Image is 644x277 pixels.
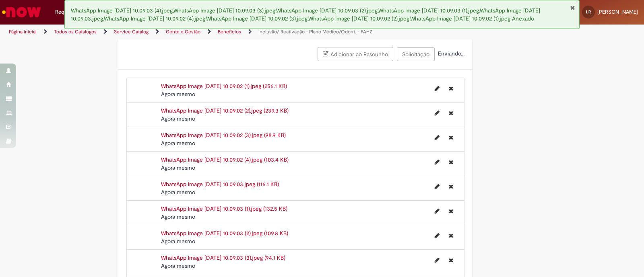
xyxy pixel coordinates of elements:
[54,29,97,35] a: Todos os Catálogos
[161,90,195,98] span: Agora mesmo
[430,254,444,267] button: Editar nome de arquivo WhatsApp Image 2025-09-26 at 10.09.03 (3).jpeg
[161,90,195,98] time: 29/09/2025 17:30:06
[444,180,458,193] button: Excluir WhatsApp Image 2025-09-26 at 10.09.03.jpeg
[161,213,195,220] time: 29/09/2025 17:30:03
[430,229,444,242] button: Editar nome de arquivo WhatsApp Image 2025-09-26 at 10.09.03 (2).jpeg
[258,29,372,35] a: Inclusão/ Reativação - Plano Médico/Odont. - FAHZ
[430,82,444,95] button: Editar nome de arquivo WhatsApp Image 2025-09-26 at 10.09.02 (1).jpeg
[161,107,289,114] a: WhatsApp Image [DATE] 10.09.02 (2).jpeg (239.3 KB)
[444,229,458,242] button: Excluir WhatsApp Image 2025-09-26 at 10.09.03 (2).jpeg
[161,82,287,90] a: WhatsApp Image [DATE] 10.09.02 (1).jpeg (256.1 KB)
[161,254,285,261] a: WhatsApp Image [DATE] 10.09.03 (3).jpeg (94.1 KB)
[161,262,195,269] span: Agora mesmo
[430,131,444,144] button: Editar nome de arquivo WhatsApp Image 2025-09-26 at 10.09.02 (3).jpeg
[597,8,638,15] span: [PERSON_NAME]
[161,181,279,188] a: WhatsApp Image [DATE] 10.09.03.jpeg (116.1 KB)
[444,254,458,267] button: Excluir WhatsApp Image 2025-09-26 at 10.09.03 (3).jpeg
[161,238,195,245] span: Agora mesmo
[161,189,195,196] span: Agora mesmo
[436,50,464,57] span: Enviando...
[161,140,195,147] time: 29/09/2025 17:30:05
[444,131,458,144] button: Excluir WhatsApp Image 2025-09-26 at 10.09.02 (3).jpeg
[161,205,287,212] a: WhatsApp Image [DATE] 10.09.03 (1).jpeg (132.5 KB)
[161,238,195,245] time: 29/09/2025 17:30:02
[161,115,195,122] time: 29/09/2025 17:30:05
[586,9,591,14] span: LR
[430,205,444,217] button: Editar nome de arquivo WhatsApp Image 2025-09-26 at 10.09.03 (1).jpeg
[1,4,42,20] img: ServiceNow
[55,8,83,16] span: Requisições
[161,230,288,237] a: WhatsApp Image [DATE] 10.09.03 (2).jpeg (109.8 KB)
[161,156,289,163] a: WhatsApp Image [DATE] 10.09.02 (4).jpeg (103.4 KB)
[71,7,540,22] span: WhatsApp Image [DATE] 10.09.03 (4).jpeg,WhatsApp Image [DATE] 10.09.03 (3).jpeg,WhatsApp Image [D...
[161,140,195,147] span: Agora mesmo
[430,156,444,168] button: Editar nome de arquivo WhatsApp Image 2025-09-26 at 10.09.02 (4).jpeg
[9,29,37,35] a: Página inicial
[161,262,195,269] time: 29/09/2025 17:30:02
[444,156,458,168] button: Excluir WhatsApp Image 2025-09-26 at 10.09.02 (4).jpeg
[161,189,195,196] time: 29/09/2025 17:30:04
[430,180,444,193] button: Editar nome de arquivo WhatsApp Image 2025-09-26 at 10.09.03.jpeg
[444,205,458,217] button: Excluir WhatsApp Image 2025-09-26 at 10.09.03 (1).jpeg
[430,107,444,119] button: Editar nome de arquivo WhatsApp Image 2025-09-26 at 10.09.02 (2).jpeg
[161,213,195,220] span: Agora mesmo
[114,29,149,35] a: Service Catalog
[161,131,286,139] a: WhatsApp Image [DATE] 10.09.02 (3).jpeg (98.9 KB)
[444,107,458,119] button: Excluir WhatsApp Image 2025-09-26 at 10.09.02 (2).jpeg
[161,164,195,171] time: 29/09/2025 17:30:04
[166,29,200,35] a: Gente e Gestão
[6,25,423,39] ul: Trilhas de página
[218,29,241,35] a: Benefícios
[161,115,195,122] span: Agora mesmo
[161,164,195,171] span: Agora mesmo
[444,82,458,95] button: Excluir WhatsApp Image 2025-09-26 at 10.09.02 (1).jpeg
[570,4,575,11] button: Fechar Notificação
